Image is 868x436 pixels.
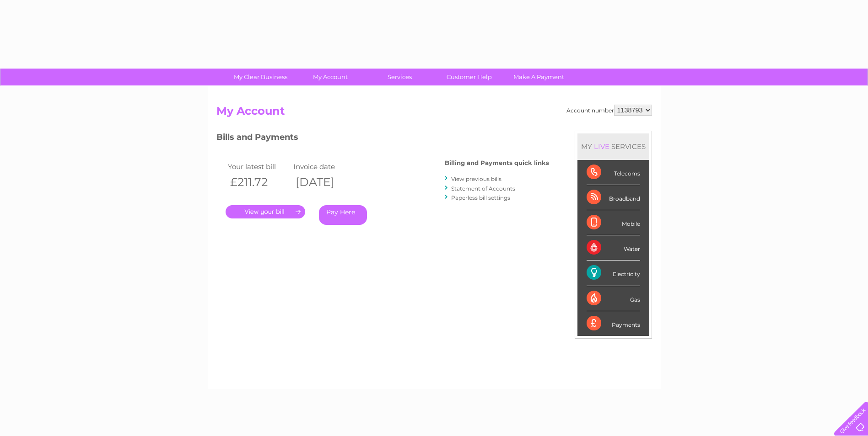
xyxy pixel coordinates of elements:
[577,133,649,160] div: MY SERVICES
[451,194,510,201] a: Paperless bill settings
[291,160,357,173] td: Invoice date
[501,69,577,85] a: Make A Payment
[223,69,298,85] a: My Clear Business
[291,173,357,191] th: [DATE]
[216,105,652,122] h2: My Account
[566,105,652,116] div: Account number
[226,160,291,173] td: Your latest bill
[226,205,305,218] a: .
[319,205,367,225] a: Pay Here
[292,69,368,85] a: My Account
[445,160,549,166] h4: Billing and Payments quick links
[587,235,640,261] div: Water
[451,185,515,192] a: Statement of Accounts
[587,311,640,336] div: Payments
[226,173,291,191] th: £211.72
[587,160,640,185] div: Telecoms
[587,286,640,311] div: Gas
[451,175,501,182] a: View previous bills
[587,261,640,286] div: Electricity
[587,210,640,235] div: Mobile
[587,185,640,210] div: Broadband
[592,142,611,151] div: LIVE
[362,69,437,85] a: Services
[431,69,507,85] a: Customer Help
[216,131,549,147] h3: Bills and Payments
